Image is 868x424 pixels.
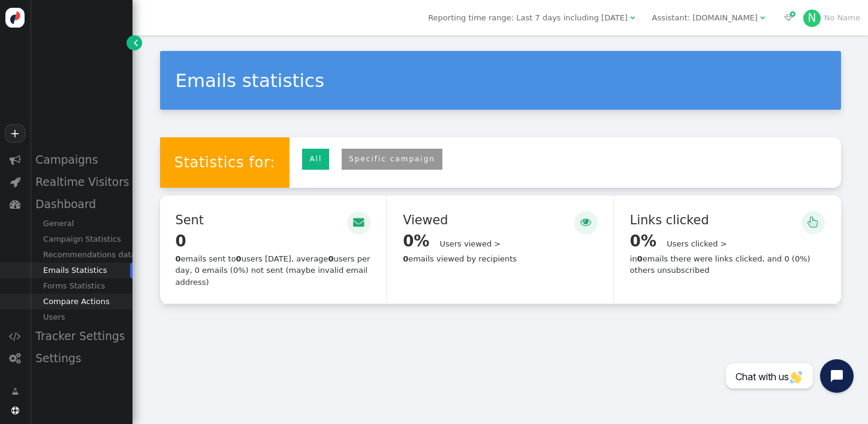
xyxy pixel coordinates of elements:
[30,231,132,247] div: Campaign Statistics
[30,193,132,215] div: Dashboard
[403,254,408,263] b: 0
[11,407,19,414] span: 
[176,67,825,94] div: Emails statistics
[328,254,333,263] b: 0
[760,14,765,22] span: 
[30,247,132,263] div: Recommendations data
[236,254,242,263] b: 0
[637,254,643,263] b: 0
[439,239,501,248] a: Users viewed >
[30,347,132,369] div: Settings
[30,149,132,171] div: Campaigns
[803,10,821,28] div: N
[11,386,19,398] span: 
[428,13,628,22] span: Reporting time range: Last 7 days including [DATE]
[9,353,21,364] span: 
[630,213,715,227] span: Links clicked
[10,199,21,210] span: 
[160,137,290,188] div: Statistics for:
[134,37,138,49] span: 
[630,253,825,276] div: in emails there were links clicked, and 0 (0%) others unsubscribed
[10,154,21,166] span: 
[176,254,181,263] b: 0
[5,8,25,28] img: logo-icon.svg
[353,214,364,231] span: 
[580,214,592,231] span: 
[667,239,727,248] a: Users clicked >
[302,149,329,170] a: All
[30,278,132,294] div: Forms Statistics
[403,213,454,227] span: Viewed
[30,294,132,309] div: Compare Actions
[30,263,132,278] div: Emails Statistics
[342,149,442,170] a: Specific campaign
[176,253,371,288] div: emails sent to users [DATE], average users per day, 0 emails (0%) not sent (maybe invalid email a...
[10,176,20,188] span: 
[30,171,132,193] div: Realtime Visitors
[784,14,793,22] span: 
[30,325,132,347] div: Tracker Settings
[176,213,210,227] span: Sent
[30,216,132,231] div: General
[176,232,186,250] span: 0
[126,35,141,50] a: 
[403,232,429,250] span: 0%
[652,12,758,24] div: Assistant: [DOMAIN_NAME]
[807,214,819,231] span: 
[630,232,656,250] span: 0%
[803,13,860,22] a: NNo Name
[4,381,26,402] a: 
[403,253,598,265] div: emails viewed by recipients
[630,14,635,22] span: 
[30,309,132,325] div: Users
[5,124,25,143] a: +
[9,330,21,342] span: 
